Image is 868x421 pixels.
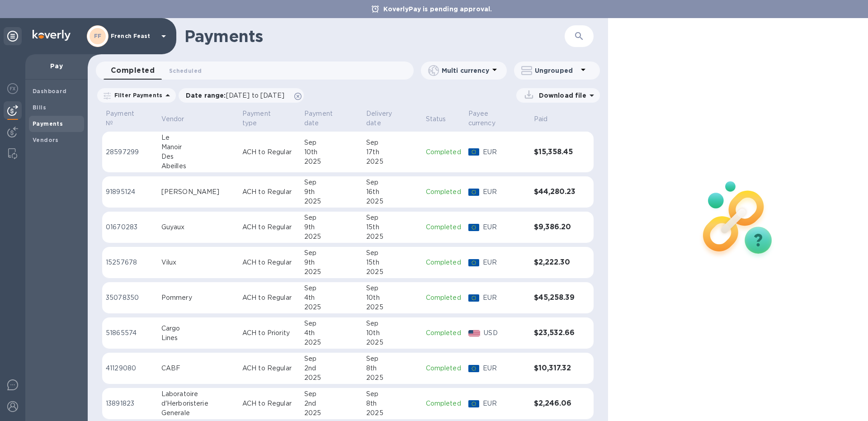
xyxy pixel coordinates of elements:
[366,109,418,128] span: Delivery date
[304,187,359,197] div: 9th
[33,61,80,71] p: Pay
[304,232,359,241] div: 2025
[304,109,347,128] p: Payment date
[161,258,235,267] div: Vilux
[534,114,548,124] p: Paid
[366,373,418,383] div: 2025
[366,157,418,166] div: 2025
[242,222,297,232] p: ACH to Regular
[304,267,359,277] div: 2025
[366,364,418,373] div: 8th
[534,258,576,267] h3: $2,222.30
[106,222,154,232] p: 01670283
[242,328,297,338] p: ACH to Priority
[242,399,297,408] p: ACH to Regular
[111,91,162,99] p: Filter Payments
[106,364,154,373] p: 41129080
[161,389,235,399] div: Laboratoire
[534,364,576,373] h3: $10,317.32
[106,258,154,267] p: 15257678
[304,303,359,312] div: 2025
[366,258,418,267] div: 15th
[426,187,461,197] p: Completed
[242,293,297,303] p: ACH to Regular
[483,222,527,232] p: EUR
[366,109,406,128] p: Delivery date
[379,5,497,14] p: KoverlyPay is pending approval.
[442,66,489,75] p: Multi currency
[484,328,526,338] p: USD
[161,333,235,343] div: Lines
[366,328,418,338] div: 10th
[179,88,304,103] div: Date range:[DATE] to [DATE]
[426,147,461,157] p: Completed
[304,222,359,232] div: 9th
[426,258,461,267] p: Completed
[534,148,576,156] h3: $15,358.45
[186,91,289,100] p: Date range :
[483,293,527,303] p: EUR
[304,328,359,338] div: 4th
[161,364,235,373] div: CABF
[106,109,154,128] span: Payment №
[161,187,235,197] div: [PERSON_NAME]
[161,114,196,124] span: Vendor
[366,319,418,328] div: Sep
[304,178,359,187] div: Sep
[366,197,418,206] div: 2025
[304,258,359,267] div: 9th
[304,408,359,418] div: 2025
[426,364,461,373] p: Completed
[242,147,297,157] p: ACH to Regular
[161,324,235,333] div: Cargo
[366,338,418,347] div: 2025
[304,293,359,303] div: 4th
[426,114,458,124] span: Status
[111,64,155,77] span: Completed
[304,197,359,206] div: 2025
[161,152,235,161] div: Des
[161,133,235,142] div: Le
[304,399,359,408] div: 2nd
[304,213,359,222] div: Sep
[426,114,446,124] p: Status
[304,109,359,128] span: Payment date
[161,161,235,171] div: Abeilles
[304,338,359,347] div: 2025
[468,109,515,128] p: Payee currency
[483,399,527,408] p: EUR
[4,27,22,45] div: Unpin categories
[242,109,285,128] p: Payment type
[161,114,184,124] p: Vendor
[534,223,576,232] h3: $9,386.20
[106,187,154,197] p: 91895124
[161,408,235,418] div: Generale
[304,364,359,373] div: 2nd
[534,399,576,408] h3: $2,246.06
[161,142,235,152] div: Manoir
[169,66,202,76] span: Scheduled
[468,330,481,336] img: USD
[226,92,284,99] span: [DATE] to [DATE]
[33,88,67,95] b: Dashboard
[483,258,527,267] p: EUR
[366,232,418,241] div: 2025
[366,213,418,222] div: Sep
[366,147,418,157] div: 17th
[366,389,418,399] div: Sep
[468,109,527,128] span: Payee currency
[304,284,359,293] div: Sep
[483,364,527,373] p: EUR
[366,284,418,293] div: Sep
[106,147,154,157] p: 28597299
[534,188,576,196] h3: $44,280.23
[366,267,418,277] div: 2025
[33,120,63,127] b: Payments
[366,293,418,303] div: 10th
[161,293,235,303] div: Pommery
[242,258,297,267] p: ACH to Regular
[184,27,565,46] h1: Payments
[426,328,461,338] p: Completed
[366,138,418,147] div: Sep
[106,328,154,338] p: 51865574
